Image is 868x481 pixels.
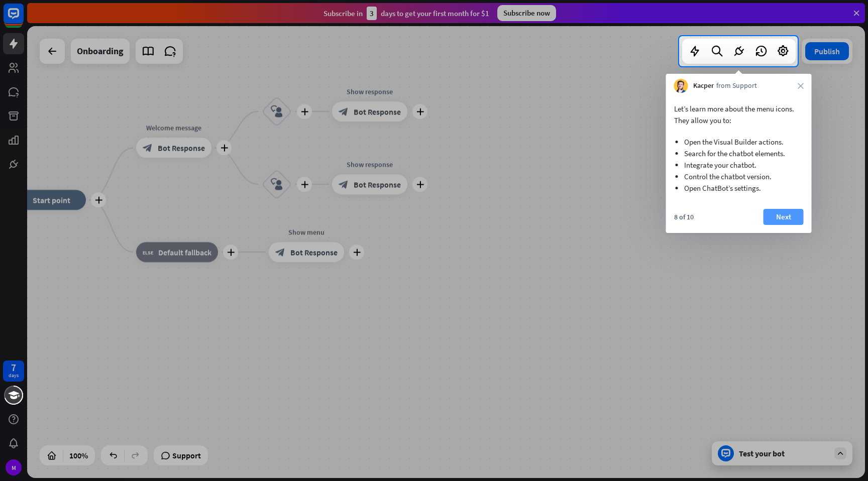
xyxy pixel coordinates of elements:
[684,171,794,182] li: Control the chatbot version.
[674,103,804,126] p: Let’s learn more about the menu icons. They allow you to:
[716,81,757,91] span: from Support
[798,83,804,89] i: close
[8,4,38,34] button: Open LiveChat chat widget
[684,159,794,171] li: Integrate your chatbot.
[684,148,794,159] li: Search for the chatbot elements.
[674,212,694,221] div: 8 of 10
[684,182,794,194] li: Open ChatBot’s settings.
[684,136,794,148] li: Open the Visual Builder actions.
[764,209,804,225] button: Next
[693,81,714,91] span: Kacper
